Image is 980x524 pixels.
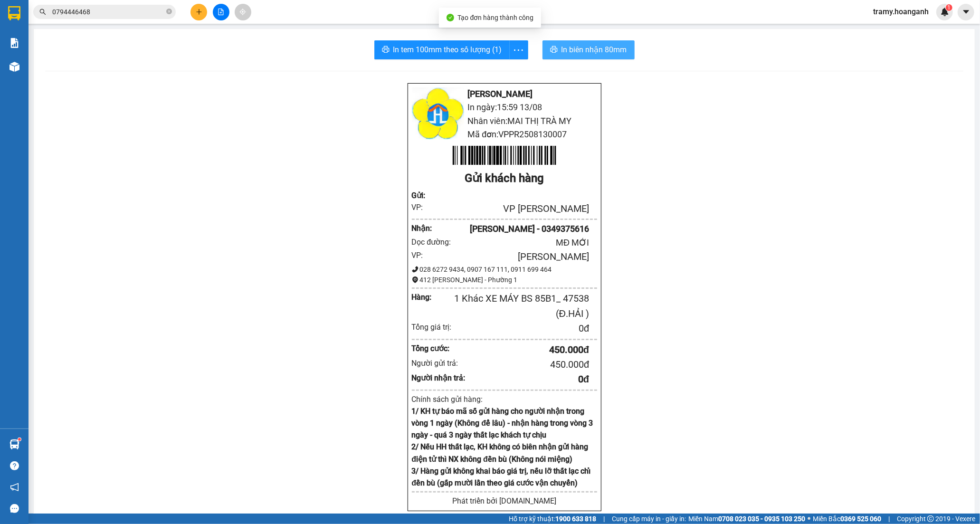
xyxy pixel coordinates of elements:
span: Cung cấp máy in - giấy in: [612,514,686,524]
div: [PERSON_NAME] [435,249,589,264]
div: 0 đ [466,372,589,387]
div: 450.000 đ [466,357,589,372]
div: [PERSON_NAME] - 0349375616 [435,222,589,236]
div: VP: [412,201,435,213]
span: Hỗ trợ kỹ thuật: [509,514,596,524]
span: more [510,44,528,56]
div: 0 đ [466,321,589,336]
span: close-circle [166,9,172,14]
span: printer [550,46,558,55]
span: search [39,9,46,15]
button: aim [235,4,251,20]
span: Miền Nam [688,514,805,524]
span: tramy.hoanganh [866,6,936,18]
span: caret-down [962,8,970,16]
div: Tổng cước: [412,343,466,354]
div: VP: [412,249,435,261]
img: warehouse-icon [10,439,19,449]
span: plus [196,9,202,15]
img: icon-new-feature [941,8,949,16]
span: Tạo đơn hàng thành công [458,14,534,21]
span: In biên nhận 80mm [561,44,627,56]
span: | [603,514,605,524]
div: Người nhận trả: [412,372,466,384]
strong: 0708 023 035 - 0935 103 250 [718,515,805,523]
img: warehouse-icon [10,62,19,72]
div: MĐ MỚI [458,236,589,249]
strong: 3/ Hàng gửi không khai báo giá trị, nếu lỡ thất lạc chỉ đền bù (gấp mười lần theo giá cước vận ch... [412,467,591,487]
li: Mã đơn: VPPR2508130007 [412,128,597,141]
span: question-circle [10,461,19,470]
span: printer [382,46,390,55]
div: 412 [PERSON_NAME] - Phường 1 [412,275,597,285]
li: [PERSON_NAME] [412,87,597,101]
span: | [888,514,890,524]
span: ⚪️ [808,517,810,521]
strong: 1900 633 818 [555,515,596,523]
div: Người gửi trả: [412,357,466,369]
span: Miền Bắc [813,514,881,524]
li: In ngày: 15:59 13/08 [412,101,597,114]
div: Hàng: [412,291,450,303]
span: message [10,504,19,513]
div: Dọc đường: [412,236,458,248]
span: environment [412,276,419,283]
span: notification [10,483,19,492]
img: logo.jpg [412,87,464,140]
span: check-circle [447,14,454,21]
div: Tổng giá trị: [412,321,466,333]
button: file-add [213,4,229,20]
span: copyright [927,515,934,522]
button: printerIn biên nhận 80mm [542,40,635,59]
input: Tìm tên, số ĐT hoặc mã đơn [52,7,164,17]
span: close-circle [166,8,172,17]
span: file-add [218,9,224,15]
div: 1 Khác XE MÁY BS 85B1_ 47538 (Đ.HẢI ) [450,291,590,321]
button: caret-down [958,4,974,20]
strong: 2/ Nếu HH thất lạc, KH không có biên nhận gửi hàng điện tử thì NX không đền bù (Không nói miệng) [412,442,589,463]
span: 1 [947,4,951,11]
strong: 0369 525 060 [840,515,881,523]
button: printerIn tem 100mm theo số lượng (1) [374,40,510,59]
div: VP [PERSON_NAME] [435,201,589,216]
sup: 1 [946,4,952,11]
li: Nhân viên: MAI THỊ TRÀ MY [412,114,597,128]
div: Phát triển bởi [DOMAIN_NAME] [412,495,597,507]
span: In tem 100mm theo số lượng (1) [393,44,502,56]
span: aim [239,9,246,15]
strong: 1/ KH tự báo mã số gửi hàng cho người nhận trong vòng 1 ngày (Không để lâu) - nhận hàng trong vòn... [412,407,593,439]
div: 450.000 đ [466,343,589,357]
img: solution-icon [10,38,19,48]
div: 028 6272 9434, 0907 167 111, 0911 699 464 [412,264,597,275]
div: Nhận : [412,222,435,234]
span: phone [412,266,419,273]
button: plus [190,4,207,20]
div: Gửi : [412,190,435,201]
div: Gửi khách hàng [412,170,597,188]
div: Chính sách gửi hàng: [412,393,597,405]
sup: 1 [18,438,21,441]
button: more [509,40,528,59]
img: logo-vxr [8,6,20,20]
